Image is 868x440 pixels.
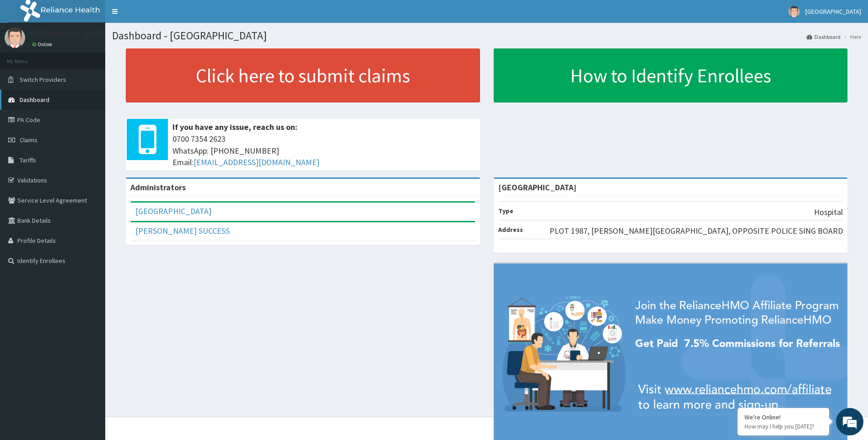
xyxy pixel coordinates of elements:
b: Administrators [130,182,186,193]
a: Dashboard [807,33,841,41]
p: PLOT 1987, [PERSON_NAME][GEOGRAPHIC_DATA], OPPOSITE POLICE SING BOARD [550,225,843,237]
span: Switch Providers [20,75,66,84]
b: Type [498,207,513,215]
p: How may I help you today? [744,423,822,430]
a: [GEOGRAPHIC_DATA] [135,206,211,216]
a: Online [32,41,54,48]
img: User Image [5,27,25,48]
span: [GEOGRAPHIC_DATA] [805,7,861,16]
span: Tariffs [20,156,36,164]
a: Click here to submit claims [126,48,480,102]
div: We're Online! [744,413,822,421]
p: [GEOGRAPHIC_DATA] [32,30,108,38]
span: Claims [20,136,38,144]
span: We're online! [53,115,126,208]
b: If you have any issue, reach us on: [173,122,297,132]
li: Here [841,33,861,41]
h1: Dashboard - [GEOGRAPHIC_DATA] [112,30,861,42]
div: Chat with us now [48,51,154,63]
a: [EMAIL_ADDRESS][DOMAIN_NAME] [194,157,319,167]
div: Minimize live chat window [150,5,172,27]
img: User Image [788,6,800,17]
span: 0700 7354 2623 WhatsApp: [PHONE_NUMBER] Email: [173,133,475,168]
strong: [GEOGRAPHIC_DATA] [498,182,577,193]
a: [PERSON_NAME] SUCCESS [135,225,230,236]
textarea: Type your message and hit 'Enter' [5,250,174,282]
span: Dashboard [20,96,49,104]
b: Address [498,225,523,234]
a: How to Identify Enrollees [494,48,848,102]
p: Hospital [814,206,843,218]
img: d_794563401_company_1708531726252_794563401 [17,46,37,69]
